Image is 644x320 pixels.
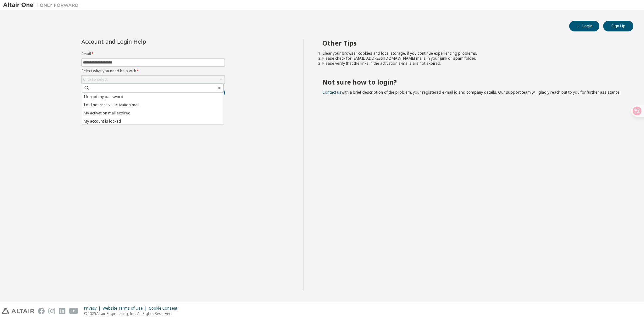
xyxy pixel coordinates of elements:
[82,76,225,83] div: Click to select
[322,90,341,95] a: Contact us
[322,61,622,66] li: Please verify that the links in the activation e-mails are not expired.
[59,308,65,314] img: linkedin.svg
[603,21,633,31] button: Sign Up
[69,308,78,314] img: youtube.svg
[84,311,181,316] p: © 2025 Altair Engineering, Inc. All Rights Reserved.
[322,90,620,95] span: with a brief description of the problem, your registered e-mail id and company details. Our suppo...
[81,52,225,57] label: Email
[84,306,103,311] div: Privacy
[149,306,181,311] div: Cookie Consent
[2,308,34,314] img: altair_logo.svg
[81,39,196,44] div: Account and Login Help
[81,69,225,74] label: Select what you need help with
[38,308,45,314] img: facebook.svg
[82,93,224,101] li: I forgot my password
[3,2,82,8] img: Altair One
[103,306,149,311] div: Website Terms of Use
[322,56,622,61] li: Please check for [EMAIL_ADDRESS][DOMAIN_NAME] mails in your junk or spam folder.
[322,39,622,47] h2: Other Tips
[322,78,622,86] h2: Not sure how to login?
[48,308,55,314] img: instagram.svg
[322,51,622,56] li: Clear your browser cookies and local storage, if you continue experiencing problems.
[83,77,108,82] div: Click to select
[569,21,599,31] button: Login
